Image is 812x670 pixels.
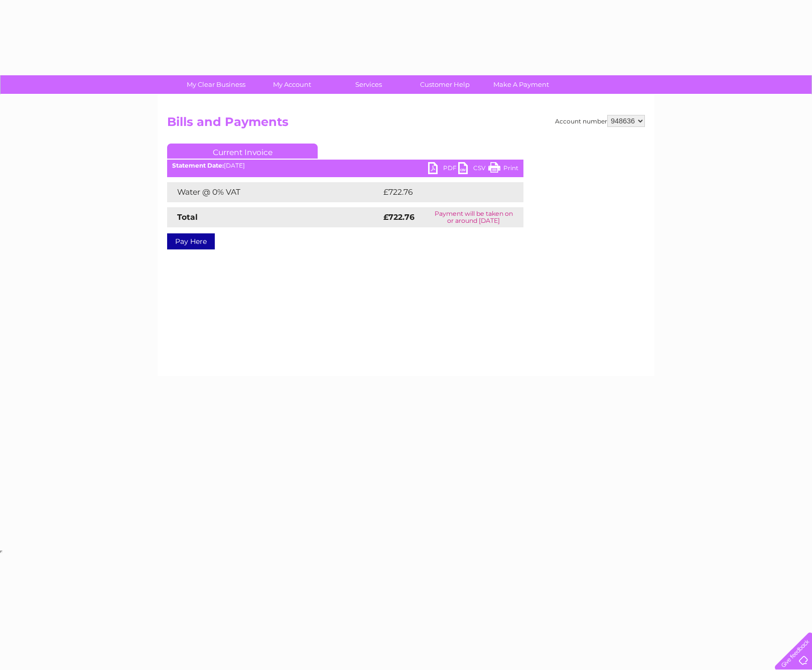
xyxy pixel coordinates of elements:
[175,75,257,94] a: My Clear Business
[167,182,381,202] td: Water @ 0% VAT
[167,162,523,169] div: [DATE]
[381,182,505,202] td: £722.76
[383,212,415,222] strong: £722.76
[555,115,645,127] div: Account number
[167,233,215,249] a: Pay Here
[327,75,410,94] a: Services
[488,162,518,177] a: Print
[458,162,488,177] a: CSV
[167,115,645,134] h2: Bills and Payments
[167,144,318,159] a: Current Invoice
[172,162,224,169] b: Statement Date:
[480,75,563,94] a: Make A Payment
[403,75,486,94] a: Customer Help
[424,207,523,227] td: Payment will be taken on or around [DATE]
[177,212,198,222] strong: Total
[251,75,334,94] a: My Account
[428,162,458,177] a: PDF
